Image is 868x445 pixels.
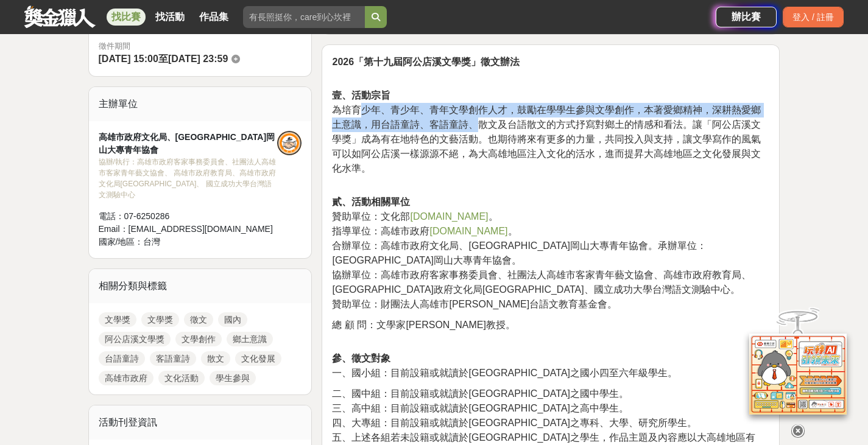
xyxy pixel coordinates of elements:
div: Email： [EMAIL_ADDRESS][DOMAIN_NAME] [99,223,278,236]
span: [DATE] 23:59 [168,54,228,64]
span: 二、國中組：目前設籍或就讀於[GEOGRAPHIC_DATA]之國中學生。 [332,388,629,399]
a: 高雄市政府 [99,371,153,385]
div: 登入 / 註冊 [783,7,844,27]
div: 協辦/執行： 高雄市政府客家事務委員會、社團法人高雄市客家青年藝文協會、 高雄市政府教育局、高雄市政府文化局[GEOGRAPHIC_DATA]、 國立成功大學台灣語文測驗中心 [99,156,278,200]
span: [DATE] 15:00 [99,54,158,64]
span: 至 [158,54,168,64]
div: 相關分類與標籤 [89,269,312,303]
a: 散文 [201,351,230,366]
span: 贊助單位：財團法人高雄市[PERSON_NAME]台語文教育基金會。 [332,299,617,309]
a: 找比賽 [107,9,146,26]
a: 文學創作 [175,332,222,346]
span: 台灣 [143,237,160,247]
span: 一、國小組：目前設籍或就讀於[GEOGRAPHIC_DATA]之國小四至六年級學生。 [332,368,677,378]
a: 客語童詩 [150,351,196,366]
a: 作品集 [194,9,233,26]
strong: 2026「第十九屆阿公店溪文學獎」徵文辦法 [332,57,520,67]
a: [DOMAIN_NAME] [410,211,488,222]
a: 徵文 [184,312,213,327]
span: 四、大專組：目前設籍或就讀於[GEOGRAPHIC_DATA]之專科、大學、研究所學生。 [332,418,697,428]
a: 辦比賽 [716,7,777,27]
a: 文學獎 [141,312,179,327]
div: 主辦單位 [89,87,312,121]
a: 台語童詩 [99,351,145,366]
div: 高雄市政府文化局、[GEOGRAPHIC_DATA]岡山大專青年協會 [99,131,278,156]
a: 文化發展 [235,351,281,366]
span: 總 顧 問：文學家[PERSON_NAME]教授。 [332,320,515,330]
span: 指導單位：高雄市政府 。 [332,226,517,236]
span: 徵件期間 [99,41,130,51]
strong: 參、徵文對象 [332,353,390,363]
a: 阿公店溪文學獎 [99,332,171,346]
div: 電話： 07-6250286 [99,210,278,223]
span: 三、高中組：目前設籍或就讀於[GEOGRAPHIC_DATA]之高中學生。 [332,403,629,413]
span: 合辦單位：高雄市政府文化局、[GEOGRAPHIC_DATA]岡山大專青年協會。承辦單位：[GEOGRAPHIC_DATA]岡山大專青年協會。 [332,240,707,265]
a: [DOMAIN_NAME] [429,226,507,236]
span: 協辦單位：高雄市政府客家事務委員會、社團法人高雄市客家青年藝文協會、高雄市政府教育局、[GEOGRAPHIC_DATA]政府文化局[GEOGRAPHIC_DATA]、國立成功大學台灣語文測驗中心。 [332,270,751,295]
a: 文化活動 [158,371,205,385]
strong: 貳、活動相關單位 [332,197,410,207]
img: d2146d9a-e6f6-4337-9592-8cefde37ba6b.png [749,334,847,415]
span: 國家/地區： [99,237,144,247]
a: 國內 [218,312,247,327]
a: 文學獎 [99,312,136,327]
span: 為培育少年、青少年、青年文學創作人才，鼓勵在學學生參與文學創作，本著愛鄉精神，深耕熱愛鄉土意識，用台語童詩、客語童詩、散文及台語散文的方式抒寫對鄉土的情感和看法。讓「阿公店溪文學獎」成為有在地特... [332,105,761,173]
a: 找活動 [150,9,189,26]
strong: 壹、活動宗旨 [332,90,390,100]
input: 有長照挺你，care到心坎裡！青春出手，拍出照顧 影音徵件活動 [243,6,365,28]
div: 活動刊登資訊 [89,405,312,440]
a: 鄉土意識 [227,332,273,346]
a: 學生參與 [210,371,256,385]
span: 贊助單位：文化部 。 [332,211,498,222]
